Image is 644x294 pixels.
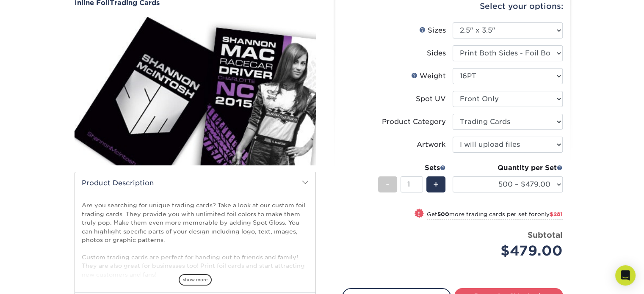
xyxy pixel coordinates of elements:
strong: Subtotal [528,230,563,239]
div: Artwork [417,140,446,150]
div: Sizes [419,25,446,36]
div: Spot UV [416,94,446,104]
span: - [386,178,390,191]
div: Product Category [382,117,446,127]
strong: 500 [437,211,449,217]
div: Weight [411,71,446,81]
iframe: Google Customer Reviews [2,268,72,291]
div: Quantity per Set [453,163,563,173]
small: Get more trading cards per set for [427,211,563,220]
div: Open Intercom Messenger [615,265,636,286]
img: Inline Foil 01 [75,8,316,174]
h2: Product Description [75,172,315,194]
p: Are you searching for unique trading cards? Take a look at our custom foil trading cards. They pr... [82,201,309,279]
span: only [537,211,563,217]
span: + [433,178,439,191]
div: $479.00 [459,241,563,261]
span: show more [179,274,212,286]
span: ! [418,209,420,218]
span: $281 [550,211,563,217]
div: Sides [427,48,446,58]
div: Sets [378,163,446,173]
